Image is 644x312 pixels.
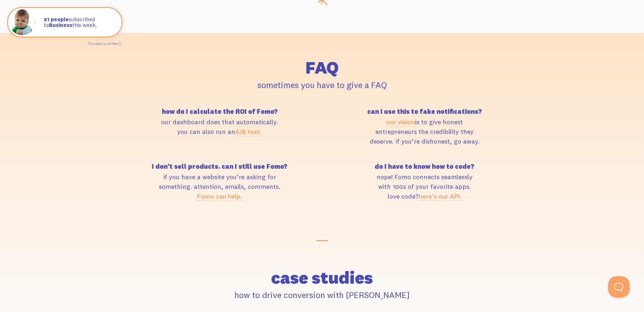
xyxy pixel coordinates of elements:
a: This data is verified ⓘ [88,42,122,46]
p: is to give honest entrepreneurs the credibility they deserve. if you’re dishonest, go away. [326,117,523,146]
p: subscribed to this week. [44,17,114,28]
h5: do I have to know how to code? [326,163,523,170]
a: our vision [386,118,415,126]
h5: how do I calculate the ROI of Fomo? [122,108,318,115]
h2: FAQ [122,59,523,76]
p: sometimes you have to give a FAQ [122,78,523,91]
strong: 21 people [44,16,69,23]
a: A/B test. [235,127,262,136]
h5: I don't sell products. can I still use Fomo? [122,163,318,170]
p: nope! Fomo connects seamlessly with 100s of your favorite apps. love code? [326,172,523,201]
h5: can I use this to fake notifications? [326,108,523,115]
p: how to drive conversion with [PERSON_NAME] [122,288,523,301]
img: Fomo [9,9,35,35]
a: here’s our API. [419,192,462,200]
strong: Business [49,22,72,28]
p: our dashboard does that automatically. you can also run an [122,117,318,136]
a: Fomo can help. [197,192,242,200]
h2: case studies [122,269,523,286]
p: if you have a website you’re asking for something. attention, emails, comments. [122,172,318,201]
iframe: Help Scout Beacon - Open [608,276,630,298]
